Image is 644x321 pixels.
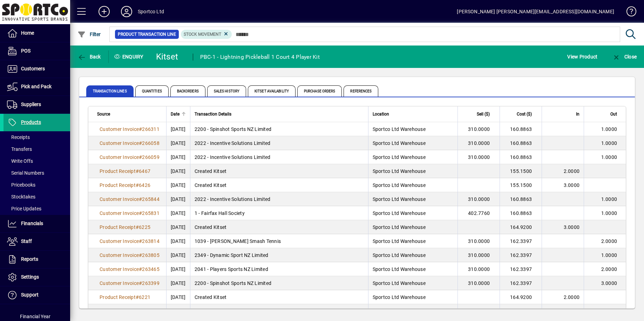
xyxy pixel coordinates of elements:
[97,125,162,133] a: Customer Invoice#266311
[136,294,139,300] span: #
[135,85,169,97] span: Quantities
[166,136,190,150] td: [DATE]
[4,191,70,203] a: Stocktakes
[373,294,426,300] span: Sportco Ltd Warehouse
[171,110,179,118] span: Date
[100,224,136,230] span: Product Receipt
[373,182,426,188] span: Sportco Ltd Warehouse
[21,30,34,36] span: Home
[601,126,617,132] span: 1.0000
[97,110,110,118] span: Source
[142,126,160,132] span: 266311
[500,150,542,164] td: 160.8863
[100,294,136,300] span: Product Receipt
[564,308,580,314] span: 3.0000
[142,196,160,202] span: 265844
[190,220,368,234] td: Created Kitset
[612,54,637,60] span: Close
[139,210,142,216] span: #
[373,110,453,118] div: Location
[457,262,500,276] td: 310.0000
[457,122,500,136] td: 310.0000
[500,234,542,248] td: 162.3397
[248,85,296,97] span: Kitset Availability
[4,25,70,42] a: Home
[297,85,342,97] span: Purchase Orders
[4,286,70,304] a: Support
[21,84,52,89] span: Pick and Pack
[97,181,153,189] a: Product Receipt#6426
[373,154,426,160] span: Sportco Ltd Warehouse
[190,262,368,276] td: 2041 - Players Sports NZ Limited
[462,110,496,118] div: Sell ($)
[139,238,142,244] span: #
[166,248,190,262] td: [DATE]
[500,206,542,220] td: 160.8863
[97,139,162,147] a: Customer Invoice#266058
[4,143,70,155] a: Transfers
[373,224,426,230] span: Sportco Ltd Warehouse
[171,110,186,118] div: Date
[100,280,139,286] span: Customer Invoice
[100,238,139,244] span: Customer Invoice
[139,168,150,174] span: 6467
[97,265,162,273] a: Customer Invoice#263465
[97,293,153,301] a: Product Receipt#6221
[142,280,160,286] span: 263399
[373,168,426,174] span: Sportco Ltd Warehouse
[97,167,153,175] a: Product Receipt#6467
[457,136,500,150] td: 310.0000
[142,252,160,258] span: 263805
[142,154,160,160] span: 266059
[500,178,542,192] td: 155.1500
[97,279,162,287] a: Customer Invoice#263399
[77,32,101,37] span: Filter
[100,182,136,188] span: Product Receipt
[166,234,190,248] td: [DATE]
[139,140,142,146] span: #
[373,308,426,314] span: Sportco Ltd Warehouse
[138,6,164,17] div: Sportco Ltd
[605,50,644,63] app-page-header-button: Close enquiry
[21,66,45,71] span: Customers
[139,252,142,258] span: #
[100,154,139,160] span: Customer Invoice
[97,251,162,259] a: Customer Invoice#263805
[500,192,542,206] td: 160.8863
[190,290,368,304] td: Created Kitset
[118,31,176,38] span: Product Transaction Line
[373,266,426,272] span: Sportco Ltd Warehouse
[4,96,70,113] a: Suppliers
[601,196,617,202] span: 1.0000
[139,308,150,314] span: 6220
[7,194,35,200] span: Stocktakes
[457,248,500,262] td: 310.0000
[181,30,232,39] mat-chip: Product Transaction Type: Stock movement
[86,85,134,97] span: Transaction Lines
[190,276,368,290] td: 2200 - Spinshot Sports NZ Limited
[610,110,617,118] span: Out
[4,60,70,78] a: Customers
[195,110,231,118] span: Transaction Details
[142,210,160,216] span: 265831
[100,140,139,146] span: Customer Invoice
[373,196,426,202] span: Sportco Ltd Warehouse
[190,150,368,164] td: 2022 - Incentive Solutions Limited
[190,192,368,206] td: 2022 - Incentive Solutions Limited
[136,224,139,230] span: #
[166,206,190,220] td: [DATE]
[565,50,599,63] button: View Product
[610,50,638,63] button: Close
[76,50,103,63] button: Back
[139,126,142,132] span: #
[601,266,617,272] span: 2.0000
[207,85,246,97] span: Sales History
[4,78,70,96] a: Pick and Pack
[97,307,153,315] a: Product Receipt#6220
[100,308,136,314] span: Product Receipt
[166,150,190,164] td: [DATE]
[500,220,542,234] td: 164.9200
[564,182,580,188] span: 3.0000
[100,266,139,272] span: Customer Invoice
[576,110,579,118] span: In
